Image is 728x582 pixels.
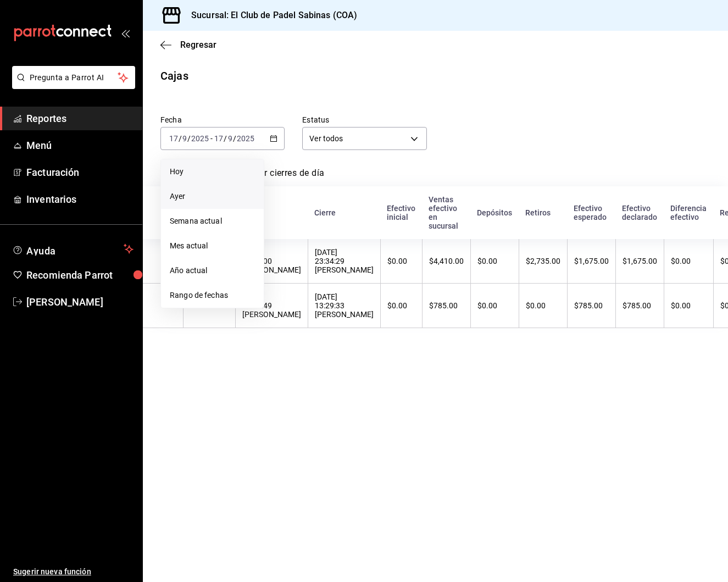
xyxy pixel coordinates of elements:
[26,242,119,256] span: Ayuda
[160,40,216,50] button: Regresar
[623,301,657,310] div: $785.00
[169,134,179,143] input: --
[187,134,191,143] span: /
[224,134,227,143] span: /
[121,29,130,37] button: open_drawer_menu
[170,215,255,227] span: Semana actual
[227,134,233,143] input: --
[30,72,118,84] span: Pregunta a Parrot AI
[302,127,426,150] div: Ver todos
[387,204,415,221] div: Efectivo inicial
[13,566,134,578] span: Sugerir nueva función
[429,257,464,265] div: $4,410.00
[574,257,609,265] div: $1,675.00
[26,111,134,126] span: Reportes
[210,134,213,143] span: -
[254,168,324,186] a: Ver cierres de día
[671,301,707,310] div: $0.00
[170,265,255,276] span: Año actual
[387,301,415,310] div: $0.00
[170,240,255,252] span: Mes actual
[622,204,657,221] div: Efectivo declarado
[242,248,301,274] div: [DATE] 15:30:00 [PERSON_NAME]
[242,292,301,319] div: [DATE] 05:36:49 [PERSON_NAME]
[179,134,182,143] span: /
[191,134,209,143] input: ----
[670,204,707,221] div: Diferencia efectivo
[160,116,285,124] label: Fecha
[574,301,609,310] div: $785.00
[315,292,374,319] div: [DATE] 13:29:33 [PERSON_NAME]
[525,208,560,217] div: Retiros
[180,40,216,50] span: Regresar
[170,290,255,301] span: Rango de fechas
[315,248,374,274] div: [DATE] 23:34:29 [PERSON_NAME]
[477,257,512,265] div: $0.00
[170,191,255,202] span: Ayer
[429,301,464,310] div: $785.00
[526,301,560,310] div: $0.00
[26,165,134,180] span: Facturación
[623,257,657,265] div: $1,675.00
[26,268,134,282] span: Recomienda Parrot
[160,68,188,84] div: Cajas
[26,295,134,309] span: [PERSON_NAME]
[671,257,707,265] div: $0.00
[182,134,187,143] input: --
[477,301,512,310] div: $0.00
[182,9,357,22] h3: Sucursal: El Club de Padel Sabinas (COA)
[526,257,560,265] div: $2,735.00
[170,166,255,178] span: Hoy
[242,208,301,217] div: Inicio
[477,208,512,217] div: Depósitos
[214,134,224,143] input: --
[12,66,135,89] button: Pregunta a Parrot AI
[387,257,415,265] div: $0.00
[236,134,255,143] input: ----
[302,116,426,124] label: Estatus
[8,80,135,91] a: Pregunta a Parrot AI
[26,192,134,207] span: Inventarios
[429,195,464,230] div: Ventas efectivo en sucursal
[26,138,134,153] span: Menú
[233,134,236,143] span: /
[574,204,609,221] div: Efectivo esperado
[314,208,374,217] div: Cierre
